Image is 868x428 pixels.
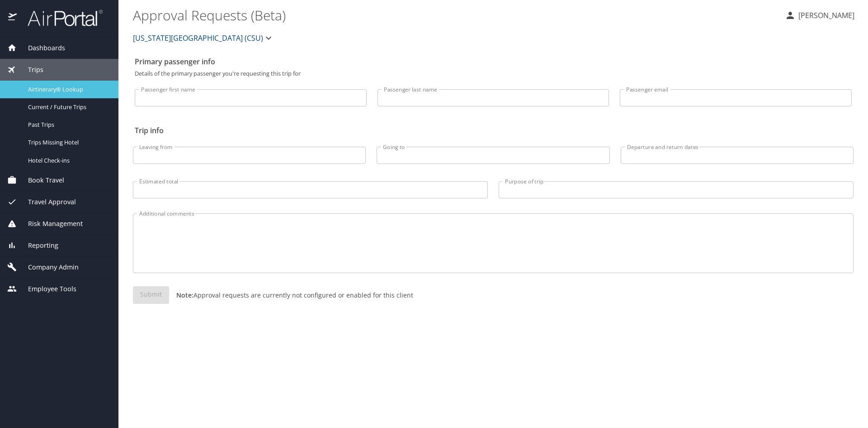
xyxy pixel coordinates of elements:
p: Approval requests are currently not configured or enabled for this client [169,290,413,300]
img: airportal-logo.png [18,9,103,27]
span: Airtinerary® Lookup [28,85,108,94]
span: Risk Management [17,219,83,229]
button: [PERSON_NAME] [781,7,858,24]
span: [US_STATE][GEOGRAPHIC_DATA] (CSU) [133,32,263,44]
img: icon-airportal.png [8,9,18,27]
span: Hotel Check-ins [28,156,108,165]
span: Past Trips [28,120,108,129]
h2: Trip info [135,123,852,138]
span: Company Admin [17,262,79,272]
p: [PERSON_NAME] [796,10,854,21]
span: Trips [17,65,43,75]
button: [US_STATE][GEOGRAPHIC_DATA] (CSU) [129,29,278,47]
span: Reporting [17,240,58,250]
span: Employee Tools [17,284,76,294]
span: Travel Approval [17,197,76,207]
span: Book Travel [17,175,64,185]
strong: Note: [176,291,193,299]
p: Details of the primary passenger you're requesting this trip for [135,71,852,77]
span: Current / Future Trips [28,103,108,111]
h1: Approval Requests (Beta) [133,1,778,29]
span: Trips Missing Hotel [28,138,108,147]
span: Dashboards [17,43,65,53]
h2: Primary passenger info [135,54,852,69]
